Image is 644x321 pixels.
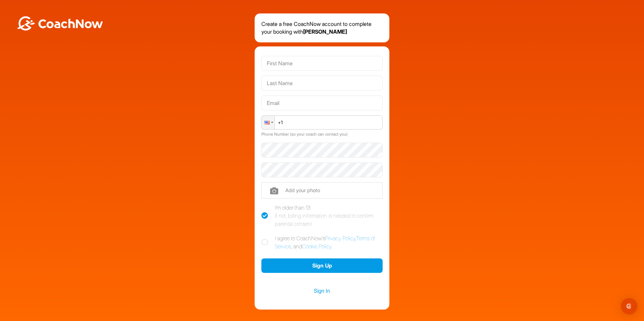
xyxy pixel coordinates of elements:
a: Cookie Policy [302,243,331,250]
a: Sign In [261,286,383,295]
a: Privacy Policy [325,235,355,242]
input: Phone Number [261,115,383,130]
div: Open Intercom Messenger [621,298,637,314]
label: I agree to CoachNow's , , and . [261,234,383,250]
div: Create a free CoachNow account to complete your booking with [255,13,389,42]
img: BwLJSsUCoWCh5upNqxVrqldRgqLPVwmV24tXu5FoVAoFEpwwqQ3VIfuoInZCoVCoTD4vwADAC3ZFMkVEQFDAAAAAElFTkSuQmCC [16,16,104,31]
label: Phone Number (so your coach can contact you) [261,132,348,137]
button: Sign Up [261,258,383,273]
input: First Name [261,56,383,71]
input: Last Name [261,76,383,91]
div: United States: + 1 [262,116,275,129]
strong: [PERSON_NAME] [303,28,347,35]
div: I'm older than 13 [275,204,383,228]
input: Email [261,96,383,110]
div: If not, billing information is needed to confirm parental consent. [275,212,383,228]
